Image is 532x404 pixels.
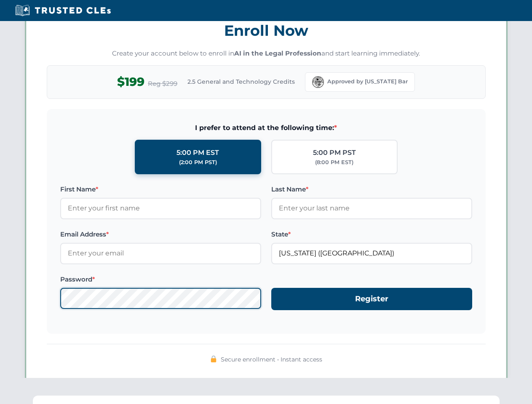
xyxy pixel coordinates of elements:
[234,49,321,57] strong: AI in the Legal Profession
[47,17,486,44] h3: Enroll Now
[13,4,113,17] img: Trusted CLEs
[271,184,472,194] label: Last Name
[312,76,324,88] img: Florida Bar
[117,72,144,91] span: $199
[148,79,177,89] span: Reg $299
[60,184,261,194] label: First Name
[210,356,217,362] img: 🔒
[271,229,472,239] label: State
[60,274,261,284] label: Password
[176,147,219,158] div: 5:00 PM EST
[60,122,472,133] span: I prefer to attend at the following time:
[60,243,261,264] input: Enter your email
[221,355,322,364] span: Secure enrollment • Instant access
[271,288,472,310] button: Register
[313,147,356,158] div: 5:00 PM PST
[179,158,217,167] div: (2:00 PM PST)
[315,158,353,167] div: (8:00 PM EST)
[271,198,472,219] input: Enter your last name
[327,77,408,86] span: Approved by [US_STATE] Bar
[187,77,295,86] span: 2.5 General and Technology Credits
[271,243,472,264] input: Florida (FL)
[47,49,486,58] p: Create your account below to enroll in and start learning immediately.
[60,229,261,239] label: Email Address
[60,198,261,219] input: Enter your first name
